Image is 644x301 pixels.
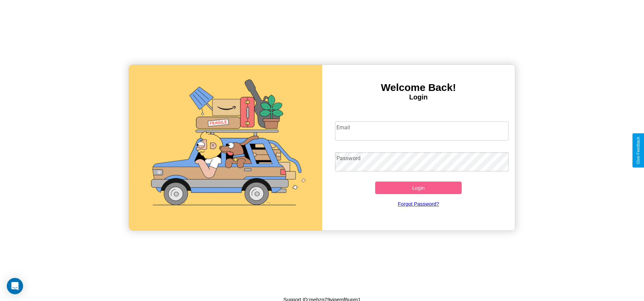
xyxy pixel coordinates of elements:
[332,194,505,213] a: Forgot Password?
[7,278,23,294] div: Open Intercom Messenger
[322,82,515,93] h3: Welcome Back!
[129,65,322,230] img: gif
[636,137,641,164] div: Give Feedback
[322,93,515,101] h4: Login
[375,182,462,194] button: Login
